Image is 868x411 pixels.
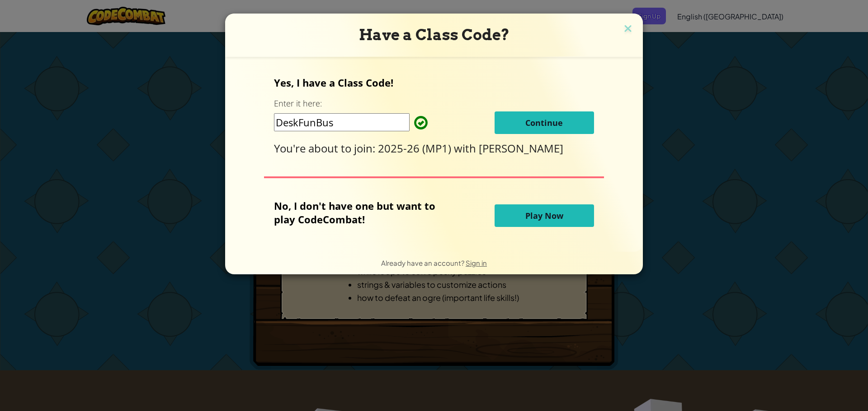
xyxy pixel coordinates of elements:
span: Have a Class Code? [359,26,509,44]
span: [PERSON_NAME] [479,141,563,156]
span: Already have an account? [381,259,466,267]
img: close icon [622,23,634,36]
span: with [454,141,479,156]
label: Enter it here: [274,98,322,109]
a: Sign in [466,259,487,267]
span: Continue [525,117,563,128]
button: Continue [495,111,594,134]
button: Play Now [495,204,594,227]
span: You're about to join: [274,141,378,156]
p: No, I don't have one but want to play CodeCombat! [274,199,449,226]
span: Play Now [525,210,563,221]
span: 2025-26 (MP1) [378,141,454,156]
p: Yes, I have a Class Code! [274,76,594,89]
